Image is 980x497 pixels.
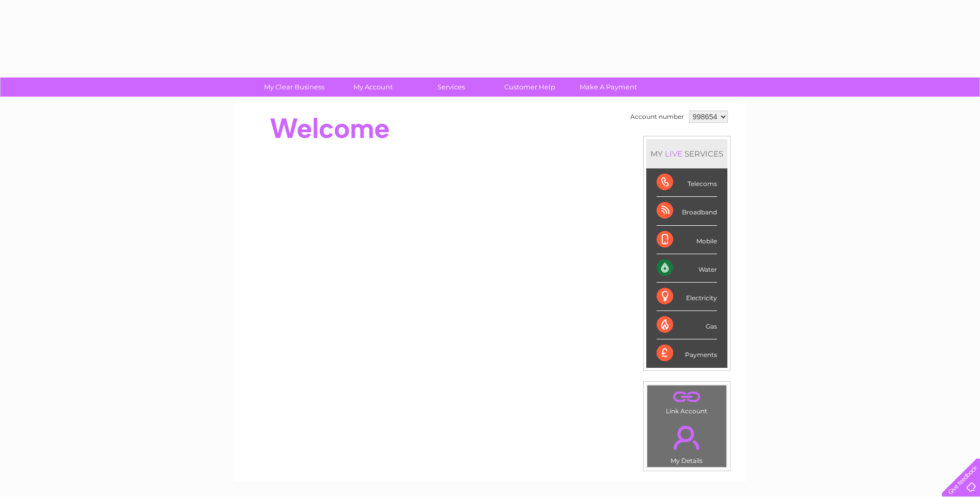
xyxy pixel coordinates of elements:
a: Make A Payment [566,77,651,97]
td: My Details [647,417,727,468]
a: . [650,388,724,406]
td: Link Account [647,385,727,417]
div: Water [657,254,717,283]
div: Broadband [657,197,717,225]
div: Mobile [657,226,717,254]
a: My Account [330,77,415,97]
div: Telecoms [657,168,717,197]
td: Account number [628,108,687,126]
div: MY SERVICES [646,139,727,168]
div: Electricity [657,283,717,311]
a: My Clear Business [252,77,337,97]
a: Customer Help [487,77,572,97]
div: LIVE [663,149,685,159]
a: Services [409,77,494,97]
div: Payments [657,339,717,367]
div: Gas [657,311,717,339]
a: . [650,420,724,456]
